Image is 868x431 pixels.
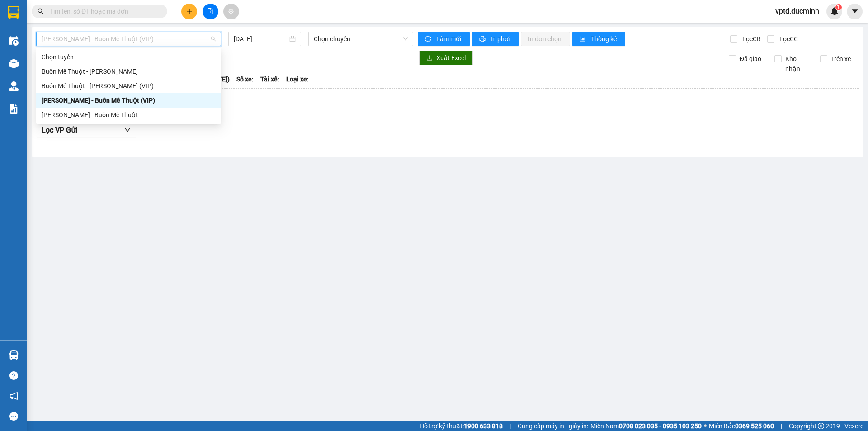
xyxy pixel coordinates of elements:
[521,32,570,46] button: In đơn chọn
[818,423,824,429] span: copyright
[509,421,511,431] span: |
[425,36,433,43] span: sync
[472,32,519,46] button: printerIn phơi
[768,5,826,17] span: vptd.ducminh
[572,32,625,46] button: bar-chartThống kê
[9,412,18,421] span: message
[37,123,136,137] button: Lọc VP Gửi
[419,51,473,65] button: downloadXuất Excel
[42,110,216,120] div: [PERSON_NAME] - Buôn Mê Thuột
[591,34,618,44] span: Thống kê
[436,34,462,44] span: Làm mới
[9,36,19,46] img: warehouse-icon
[234,34,288,44] input: 11/10/2025
[314,32,408,46] span: Chọn chuyến
[181,4,197,19] button: plus
[42,95,216,105] div: [PERSON_NAME] - Buôn Mê Thuột (VIP)
[8,6,19,19] img: logo-vxr
[286,74,309,84] span: Loại xe:
[464,422,503,430] strong: 1900 633 818
[223,4,239,19] button: aim
[203,4,218,19] button: file-add
[36,108,221,122] div: Hồ Chí Minh - Buôn Mê Thuột
[479,36,487,43] span: printer
[851,7,859,15] span: caret-down
[42,66,216,76] div: Buôn Mê Thuột - [PERSON_NAME]
[619,422,702,430] strong: 0708 023 035 - 0935 103 250
[42,52,216,62] div: Chọn tuyến
[418,32,470,46] button: syncLàm mới
[236,74,254,84] span: Số xe:
[830,7,839,15] img: icon-new-feature
[580,36,587,43] span: bar-chart
[9,81,19,91] img: warehouse-icon
[704,424,707,428] span: ⚪️
[42,81,216,91] div: Buôn Mê Thuột - [PERSON_NAME] (VIP)
[36,79,221,93] div: Buôn Mê Thuột - Hồ Chí Minh (VIP)
[709,421,774,431] span: Miền Bắc
[491,34,511,44] span: In phơi
[835,4,842,10] sup: 1
[42,124,77,136] span: Lọc VP Gửi
[518,421,588,431] span: Cung cấp máy in - giấy in:
[36,64,221,79] div: Buôn Mê Thuột - Hồ Chí Minh
[186,8,193,14] span: plus
[776,34,799,44] span: Lọc CC
[124,126,131,133] span: down
[36,93,221,108] div: Hồ Chí Minh - Buôn Mê Thuột (VIP)
[42,32,216,46] span: Hồ Chí Minh - Buôn Mê Thuột (VIP)
[739,34,762,44] span: Lọc CR
[50,6,156,16] input: Tìm tên, số ĐT hoặc mã đơn
[9,104,19,114] img: solution-icon
[590,421,702,431] span: Miền Nam
[38,8,44,14] span: search
[735,422,774,430] strong: 0369 525 060
[736,54,765,64] span: Đã giao
[837,4,840,10] span: 1
[420,421,503,431] span: Hỗ trợ kỹ thuật:
[260,74,279,84] span: Tài xế:
[847,4,863,19] button: caret-down
[9,59,19,68] img: warehouse-icon
[9,392,18,400] span: notification
[827,54,854,64] span: Trên xe
[228,8,234,14] span: aim
[9,350,19,360] img: warehouse-icon
[36,50,221,64] div: Chọn tuyến
[781,421,782,431] span: |
[782,54,813,74] span: Kho nhận
[207,8,213,14] span: file-add
[9,371,18,380] span: question-circle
